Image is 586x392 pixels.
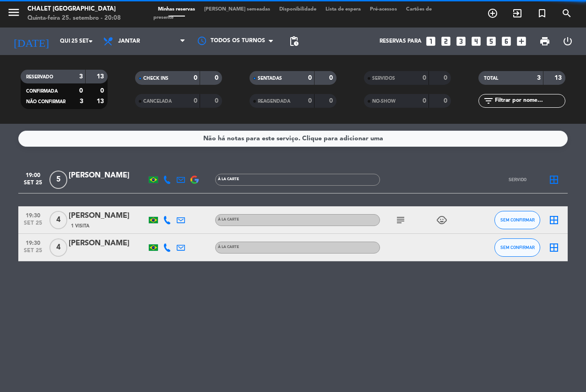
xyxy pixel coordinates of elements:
[79,73,83,80] strong: 3
[548,174,559,185] i: border_all
[483,95,494,106] i: filter_list
[49,211,67,229] span: 4
[494,96,565,106] input: Filtrar por nome...
[49,171,67,189] span: 5
[485,35,497,47] i: looks_5
[26,75,53,79] span: RESERVADO
[22,248,44,258] span: set 25
[200,7,275,12] span: [PERSON_NAME] semeadas
[372,76,395,81] span: SERVIDOS
[215,75,220,81] strong: 0
[470,35,482,47] i: looks_4
[515,35,527,47] i: add_box
[494,211,540,229] button: SEM CONFIRMAR
[556,28,579,55] div: LOG OUT
[487,8,498,19] i: add_circle_outline
[69,210,146,222] div: [PERSON_NAME]
[372,99,396,104] span: NO-SHOW
[22,180,44,190] span: set 25
[27,14,121,23] div: Quinta-feira 25. setembro - 20:08
[494,238,540,257] button: SEM CONFIRMAR
[321,7,365,12] span: Lista de espera
[118,38,140,44] span: Jantar
[329,75,335,81] strong: 0
[395,215,406,226] i: subject
[423,98,426,104] strong: 0
[7,6,21,22] button: menu
[288,36,299,47] span: pending_actions
[143,76,168,81] span: CHECK INS
[455,35,467,47] i: looks_3
[444,98,449,104] strong: 0
[329,98,335,104] strong: 0
[7,6,21,19] i: menu
[548,215,559,226] i: border_all
[215,98,220,104] strong: 0
[275,7,321,12] span: Disponibilidade
[512,8,523,19] i: exit_to_app
[143,99,172,104] span: CANCELADA
[7,31,55,51] i: [DATE]
[190,176,199,184] img: google-logo.png
[194,75,197,81] strong: 0
[26,89,58,94] span: CONFIRMADA
[153,7,200,12] span: Minhas reservas
[22,169,44,180] span: 19:00
[425,35,437,47] i: looks_one
[500,35,512,47] i: looks_6
[548,242,559,253] i: border_all
[218,218,239,221] span: À la carte
[561,8,572,19] i: search
[308,75,312,81] strong: 0
[22,220,44,231] span: set 25
[97,73,106,80] strong: 13
[554,75,564,81] strong: 13
[500,217,535,222] span: SEM CONFIRMAR
[308,98,312,104] strong: 0
[218,245,239,249] span: À la carte
[494,171,540,189] button: SERVIDO
[444,75,449,81] strong: 0
[218,177,239,181] span: À la carte
[97,98,106,105] strong: 13
[258,99,290,104] span: REAGENDADA
[500,245,535,250] span: SEM CONFIRMAR
[484,76,498,81] span: TOTAL
[80,98,83,105] strong: 3
[100,88,106,94] strong: 0
[509,177,526,182] span: SERVIDO
[27,5,121,14] div: Chalet [GEOGRAPHIC_DATA]
[69,237,146,249] div: [PERSON_NAME]
[22,210,44,220] span: 19:30
[85,36,96,47] i: arrow_drop_down
[537,75,541,81] strong: 3
[436,215,447,226] i: child_care
[26,99,65,104] span: NÃO CONFIRMAR
[365,7,402,12] span: Pré-acessos
[69,170,146,182] div: [PERSON_NAME]
[440,35,452,47] i: looks_two
[423,75,426,81] strong: 0
[71,222,89,230] span: 1 Visita
[203,133,383,144] div: Não há notas para este serviço. Clique para adicionar uma
[562,36,573,47] i: power_settings_new
[539,36,550,47] span: print
[258,76,282,81] span: SENTADAS
[79,88,83,94] strong: 0
[22,237,44,248] span: 19:30
[380,38,422,44] span: Reservas para
[537,8,548,19] i: turned_in_not
[194,98,197,104] strong: 0
[49,238,67,257] span: 4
